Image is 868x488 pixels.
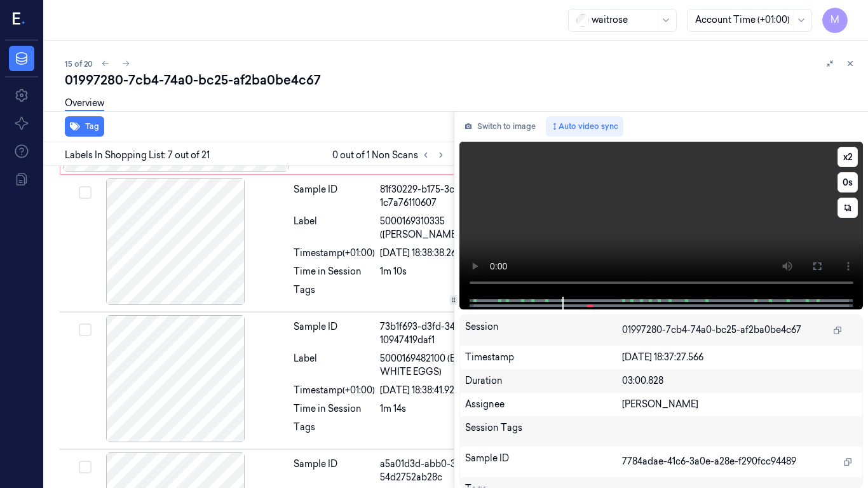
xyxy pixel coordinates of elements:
div: [PERSON_NAME] [622,398,858,411]
div: Sample ID [294,183,375,210]
div: Tags [294,421,375,441]
div: Timestamp (+01:00) [294,247,375,260]
div: [DATE] 18:38:41.923 [380,384,499,397]
div: 1m 14s [380,402,499,416]
button: Select row [79,186,92,199]
a: Overview [65,97,104,111]
div: Session [465,320,622,341]
button: Auto video sync [546,116,623,137]
span: 0 out of 1 Non Scans [332,147,449,163]
div: Timestamp (+01:00) [294,384,375,397]
div: Sample ID [294,320,375,347]
div: Label [294,352,375,379]
button: M [822,8,848,33]
div: Time in Session [294,265,375,278]
div: 73b1f693-d3fd-3455-aced-10947419daf1 [380,320,499,347]
button: x2 [837,147,858,167]
div: [DATE] 18:37:27.566 [622,351,858,364]
button: Switch to image [459,116,541,137]
button: Select row [79,461,92,473]
div: Duration [465,374,622,388]
div: 01997280-7cb4-74a0-bc25-af2ba0be4c67 [65,71,858,89]
button: 0s [837,172,858,193]
div: Time in Session [294,402,375,416]
div: Tags [294,283,375,304]
span: 5000169482100 (ESS FR WHITE EGGS) [380,352,499,379]
div: Label [294,215,375,241]
span: 5000169310335 ([PERSON_NAME] 12 EGGS) [380,215,499,241]
div: [DATE] 18:38:38.263 [380,247,499,260]
span: 7784adae-41c6-3a0e-a28e-f290fcc94489 [622,455,796,468]
span: 15 of 20 [65,58,93,69]
div: Assignee [465,398,622,411]
button: Select row [79,323,92,336]
div: 81f30229-b175-3c60-91ea-1c7a76110607 [380,183,499,210]
span: Labels In Shopping List: 7 out of 21 [65,149,210,162]
div: Timestamp [465,351,622,364]
div: 1m 10s [380,265,499,278]
button: Tag [65,116,104,137]
div: a5a01d3d-abb0-3aac-83a0-54d2752ab28c [380,457,499,484]
span: 01997280-7cb4-74a0-bc25-af2ba0be4c67 [622,323,801,337]
div: Session Tags [465,421,622,442]
div: Sample ID [294,457,375,484]
div: 03:00.828 [622,374,858,388]
div: Sample ID [465,452,622,472]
